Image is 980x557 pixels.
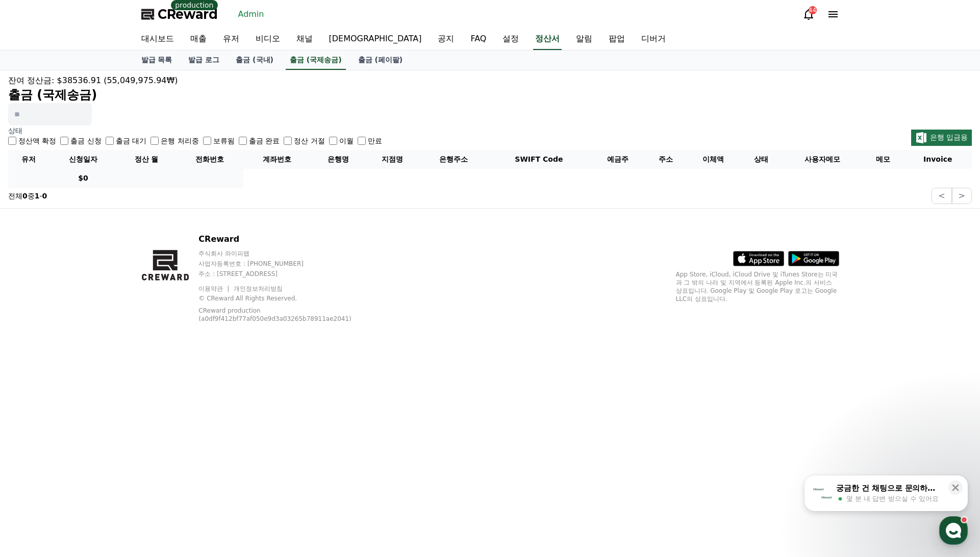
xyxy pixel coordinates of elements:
[321,29,430,50] a: [DEMOGRAPHIC_DATA]
[676,270,839,303] p: App Store, iCloud, iCloud Drive 및 iTunes Store는 미국과 그 밖의 나라 및 지역에서 등록된 Apple Inc.의 서비스 상표입니다. Goo...
[198,294,378,302] p: © CReward All Rights Reserved.
[198,260,378,268] p: 사업자등록번호 : [PHONE_NUMBER]
[930,133,968,141] span: 은행 입금용
[3,323,67,349] a: 홈
[215,29,247,50] a: 유저
[339,136,354,146] label: 이월
[22,192,28,200] strong: 0
[686,150,741,169] th: 이체액
[182,29,215,50] a: 매출
[286,50,346,70] a: 출금 (국제송금)
[141,6,218,22] a: CReward
[633,29,674,50] a: 디버거
[288,29,321,50] a: 채널
[161,136,198,146] label: 은행 처리중
[741,150,782,169] th: 상태
[8,150,49,169] th: 유저
[494,29,527,50] a: 설정
[42,192,47,200] strong: 0
[70,136,101,146] label: 출금 신청
[228,50,282,70] a: 출금 (국내)
[294,136,324,146] label: 정산 거절
[533,29,562,50] a: 정산서
[350,50,411,70] a: 출금 (페이팔)
[54,173,113,184] p: $0
[247,29,288,50] a: 비디오
[67,323,132,349] a: 대화
[198,270,378,278] p: 주소 : [STREET_ADDRESS]
[93,339,106,347] span: 대화
[311,150,366,169] th: 은행명
[57,75,178,85] span: $38536.91 (55,049,975.94₩)
[198,233,378,245] p: CReward
[8,191,47,201] p: 전체 중 -
[952,188,972,204] button: >
[487,150,590,169] th: SWIFT Code
[234,285,283,292] a: 개인정보처리방침
[176,150,243,169] th: 전화번호
[568,29,600,50] a: 알림
[117,150,176,169] th: 정산 월
[8,75,54,85] span: 잔여 정산금:
[420,150,487,169] th: 은행주소
[365,150,420,169] th: 지점명
[600,29,633,50] a: 팝업
[802,8,815,20] a: 44
[35,192,40,200] strong: 1
[198,307,362,323] p: CReward production (a0df9f412bf77af050e9d3a03265b78911ae2041)
[911,130,972,146] button: 은행 입금용
[782,150,863,169] th: 사용자메모
[18,136,56,146] label: 정산액 확정
[863,150,904,169] th: 메모
[591,150,645,169] th: 예금주
[132,323,196,349] a: 설정
[249,136,280,146] label: 출금 완료
[932,188,951,204] button: <
[462,29,494,50] a: FAQ
[645,150,686,169] th: 주소
[368,136,382,146] label: 만료
[116,136,146,146] label: 출금 대기
[904,150,972,169] th: Invoice
[8,87,972,103] h2: 출금 (국제송금)
[809,6,817,14] div: 44
[198,249,378,258] p: 주식회사 와이피랩
[180,50,228,70] a: 발급 로그
[234,6,268,22] a: Admin
[430,29,462,50] a: 공지
[243,150,311,169] th: 계좌번호
[32,339,38,347] span: 홈
[198,285,231,292] a: 이용약관
[8,125,382,136] p: 상태
[49,150,117,169] th: 신청일자
[133,50,181,70] a: 발급 목록
[133,29,182,50] a: 대시보드
[158,6,218,22] span: CReward
[213,136,235,146] label: 보류됨
[158,339,170,347] span: 설정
